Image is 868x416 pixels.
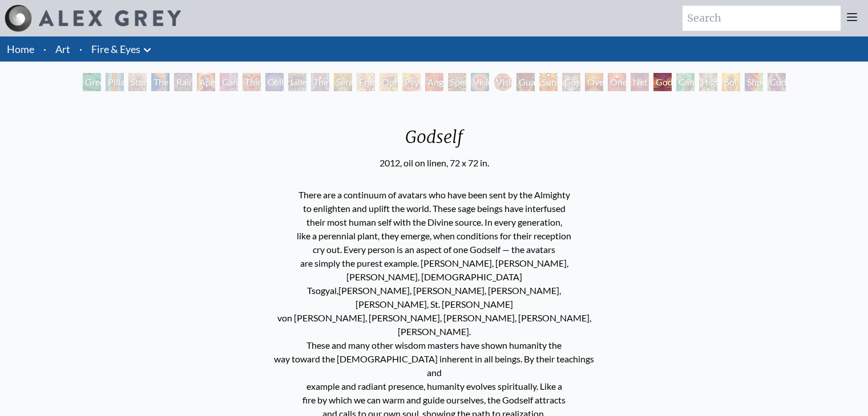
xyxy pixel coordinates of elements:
div: Godself [653,73,672,91]
div: Collective Vision [265,73,284,91]
div: Net of Being [631,73,649,91]
div: Guardian of Infinite Vision [516,73,535,91]
div: Psychomicrograph of a Fractal Paisley Cherub Feather Tip [402,73,421,91]
div: Angel Skin [425,73,443,91]
div: Rainbow Eye Ripple [174,73,192,91]
div: Godself [380,127,489,156]
div: Liberation Through Seeing [288,73,306,91]
div: Cuddle [768,73,786,91]
div: Pillar of Awareness [106,73,124,91]
div: The Seer [311,73,329,91]
div: Vision Crystal Tondo [494,73,512,91]
div: Third Eye Tears of Joy [243,73,261,91]
a: Fire & Eyes [91,41,140,57]
div: Vision Crystal [471,73,489,91]
div: Sunyata [539,73,558,91]
div: Aperture [197,73,215,91]
div: Green Hand [83,73,101,91]
li: · [39,36,51,62]
div: Cannafist [676,73,695,91]
div: Oversoul [585,73,603,91]
div: Study for the Great Turn [128,73,147,91]
div: Sol Invictus [722,73,740,91]
input: Search [683,6,841,31]
a: Art [55,41,70,57]
li: · [75,36,87,62]
div: Ophanic Eyelash [380,73,398,91]
div: Shpongled [745,73,763,91]
div: 2012, oil on linen, 72 x 72 in. [380,156,489,170]
div: Cannabis Sutra [220,73,238,91]
div: The Torch [151,73,169,91]
div: Fractal Eyes [357,73,375,91]
a: Home [7,43,34,55]
div: Seraphic Transport Docking on the Third Eye [334,73,352,91]
div: One [608,73,626,91]
div: Higher Vision [699,73,717,91]
div: Spectral Lotus [448,73,466,91]
div: Cosmic Elf [562,73,580,91]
